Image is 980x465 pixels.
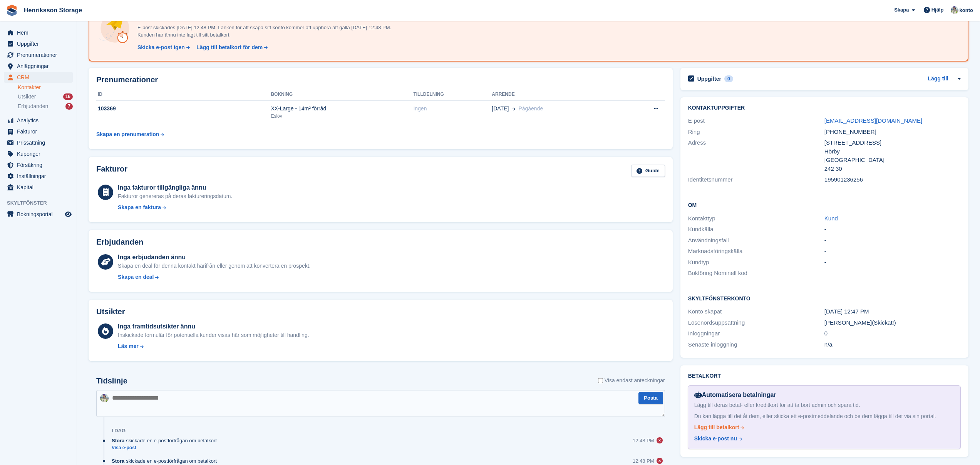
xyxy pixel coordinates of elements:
div: - [824,236,961,245]
a: Kund [824,215,838,222]
div: Eslöv [271,113,413,120]
th: Arrende [492,88,623,101]
div: 12:48 PM [633,457,654,465]
div: Kundkälla [688,225,824,234]
a: Skapa en deal [118,273,310,281]
div: Kontakttyp [688,214,824,223]
span: Uppgifter [17,38,63,49]
div: 16 [63,93,73,100]
a: Lägg till betalkort [694,423,951,432]
div: skickade en e-postförfrågan om betalkort [112,457,221,465]
div: Hörby [824,147,961,156]
img: add-payment-card-4dbda4983b697a7845d177d07a5d71e8a16f1ec00487972de202a45f1e8132f5.svg [99,12,131,45]
a: menu [4,160,73,170]
div: 103369 [96,105,271,113]
a: meny [4,209,73,220]
div: - [824,258,961,267]
h2: Skyltfönsterkonto [688,294,961,302]
th: ID [96,88,271,101]
a: Skapa en prenumeration [96,127,164,142]
div: 7 [65,103,73,110]
span: Skapa [894,6,909,14]
div: I dag [112,428,126,434]
div: Inga fakturor tillgängliga ännu [118,183,232,192]
img: Daniel Axberg [951,6,958,14]
span: Stora [112,457,124,465]
a: menu [4,126,73,137]
div: [STREET_ADDRESS] [824,138,961,147]
div: Skicka e-post igen [137,43,185,52]
div: Skicka e-post nu [694,435,737,443]
div: Ingen [413,105,492,113]
a: Guide [631,165,665,177]
input: Visa endast anteckningar [598,377,603,385]
div: Fakturor genereras på deras faktureringsdatum. [118,192,232,200]
div: Bokföring Nominell kod [688,269,824,278]
span: Utsikter [18,93,36,100]
a: menu [4,148,73,159]
div: Inga framtidsutsikter ännu [118,322,309,331]
a: menu [4,137,73,148]
div: Skapa en deal [118,273,154,281]
div: 242 30 [824,165,961,173]
label: Visa endast anteckningar [598,377,665,385]
span: konto [960,7,973,14]
div: Du kan lägga till det åt dem, eller skicka ett e-postmeddelande och be dem lägga till det via sin... [694,412,954,420]
span: Kapital [17,182,63,193]
div: Lösenordsuppsättning [688,318,824,327]
div: Skapa en deal för denna kontakt härifrån eller genom att konvertera en prospekt. [118,262,310,270]
div: 195901236256 [824,175,961,184]
h2: Om [688,201,961,208]
img: stora-icon-8386f47178a22dfd0bd8f6a31ec36ba5ce8667c1dd55bd0f319d3a0aa187defe.svg [6,5,18,16]
span: Pågående [518,105,543,112]
a: Kontakter [18,84,73,91]
a: Förhandsgranska butik [64,210,73,219]
div: Läs mer [118,342,139,350]
th: Tilldelning [413,88,492,101]
span: Prenumerationer [17,50,63,60]
div: skickade en e-postförfrågan om betalkort [112,437,221,444]
span: Försäkring [17,160,63,170]
div: 0 [824,329,961,338]
span: Hjälp [931,6,944,14]
span: CRM [17,72,63,83]
a: menu [4,38,73,49]
h2: Tidslinje [96,377,127,385]
a: menu [4,50,73,60]
a: Visa e-post [112,445,221,451]
div: Lägg till betalkort för dem [196,43,263,52]
h2: Fakturor [96,165,127,177]
div: Skapa en faktura [118,203,161,212]
a: menu [4,27,73,38]
span: Bokningsportal [17,209,63,220]
div: Lägg till deras betal- eller kreditkort för att ta bort admin och spara tid. [694,401,954,409]
div: Lägg till betalkort [694,423,739,432]
span: Stora [112,437,124,444]
div: Automatisera betalningar [694,390,954,400]
div: Inga erbjudanden ännu [118,253,310,262]
span: Skyltfönster [7,199,77,207]
span: Analytics [17,115,63,126]
a: [EMAIL_ADDRESS][DOMAIN_NAME] [824,117,922,124]
div: [PHONE_NUMBER] [824,128,961,137]
th: Bokning [271,88,413,101]
a: menu [4,115,73,126]
h2: Kontaktuppgifter [688,105,961,111]
a: menu [4,171,73,182]
span: Anläggningar [17,61,63,72]
img: Daniel Axberg [100,394,109,402]
div: Senaste inloggning [688,340,824,349]
div: [PERSON_NAME] [824,318,961,327]
h2: Erbjudanden [96,238,143,247]
span: Hem [17,27,63,38]
a: menu [4,182,73,193]
button: Posta [638,392,663,405]
a: Utsikter 16 [18,93,73,101]
span: Erbjudanden [18,103,48,110]
h2: Utsikter [96,307,125,316]
div: Användningsfall [688,236,824,245]
span: Prissättning [17,137,63,148]
div: Skapa en prenumeration [96,130,159,138]
span: [DATE] [492,105,509,113]
div: - [824,247,961,256]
